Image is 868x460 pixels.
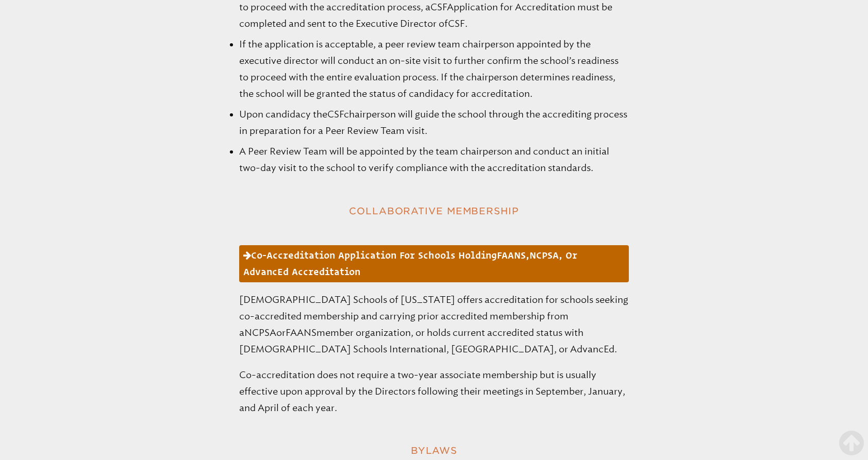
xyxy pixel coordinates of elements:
[497,250,526,261] span: FAANS
[213,441,655,460] h2: Bylaws
[286,327,316,338] span: FAANS
[244,327,276,338] span: NCPSA
[239,367,629,416] p: Co-accreditation does not require a two-year associate membership but is usually effective upon a...
[239,292,629,357] p: [DEMOGRAPHIC_DATA] Schools of [US_STATE] offers accreditation for schools seeking co-accredited m...
[239,245,629,282] a: Co-Accreditation Application for Schools HoldingFAANS,NCPSA, or AdvancEd accreditation
[448,18,465,29] span: CSF
[213,201,655,220] h2: Collaborative Membership
[239,143,629,176] li: A Peer Review Team will be appointed by the team chairperson and conduct an initial two-day visit...
[327,109,344,120] span: CSF
[529,250,559,261] span: NCPSA
[239,36,629,102] li: If the application is acceptable, a peer review team chairperson appointed by the executive direc...
[239,106,629,139] li: Upon candidacy the chairperson will guide the school through the accrediting process in preparati...
[430,2,447,13] span: CSF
